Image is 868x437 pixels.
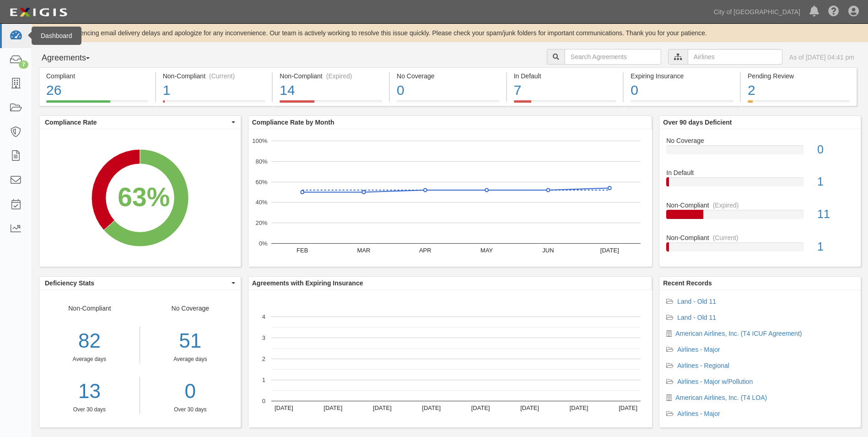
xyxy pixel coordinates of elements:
text: 3 [262,334,265,341]
b: Recent Records [663,279,712,287]
div: 0 [810,142,861,158]
div: Non-Compliant [39,304,140,414]
svg: A chart. [248,129,652,267]
a: Airlines - Major [677,410,720,417]
text: 40% [255,199,267,206]
text: [DATE] [619,404,637,411]
a: No Coverage0 [666,136,854,169]
text: 80% [255,158,267,165]
b: Over 90 days Deficient [663,119,732,126]
text: 100% [252,137,268,144]
div: (Expired) [326,71,352,81]
text: FEB [297,247,308,254]
div: 0 [397,81,499,100]
div: Non-Compliant [659,201,861,210]
div: Over 30 days [39,406,140,414]
text: 1 [262,377,265,383]
div: In Default [659,168,861,177]
a: American Airlines, Inc. (T4 LOA) [675,394,767,401]
text: [DATE] [422,404,441,411]
div: No Coverage [659,136,861,145]
a: Non-Compliant(Current)1 [666,233,854,259]
div: 1 [810,174,861,190]
text: MAR [357,247,370,254]
div: Average days [147,355,234,363]
div: (Expired) [713,201,739,210]
button: Deficiency Stats [39,277,241,290]
text: [DATE] [275,404,293,411]
span: Deficiency Stats [45,279,229,288]
a: 0 [147,377,234,406]
text: [DATE] [520,404,539,411]
b: Agreements with Expiring Insurance [252,279,363,287]
div: 0 [631,81,733,100]
text: [DATE] [373,404,392,411]
span: Compliance Rate [45,118,229,127]
div: 7 [514,81,616,100]
div: As of [DATE] 04:41 pm [789,53,854,62]
input: Search Agreements [565,49,661,65]
text: [DATE] [323,404,342,411]
div: 82 [39,327,140,355]
div: Over 30 days [147,406,234,414]
a: Pending Review2 [741,100,857,108]
div: Expiring Insurance [631,71,733,81]
text: JUN [542,247,554,254]
div: 63% [118,179,170,216]
a: Land - Old 11 [677,298,716,305]
div: Compliant [46,71,148,81]
div: We are experiencing email delivery delays and apologize for any inconvenience. Our team is active... [32,28,868,38]
div: 14 [280,81,382,100]
text: 2 [262,355,265,362]
div: 26 [46,81,148,100]
div: Average days [39,355,140,363]
a: 13 [39,377,140,406]
div: 2 [748,81,850,100]
img: logo-5460c22ac91f19d4615b14bd174203de0afe785f0fc80cf4dbbc73dc1793850b.png [7,4,70,21]
div: (Current) [713,233,739,242]
div: 51 [147,327,234,355]
a: In Default1 [666,168,854,201]
a: Airlines - Major w/Pollution [677,378,753,385]
a: Non-Compliant(Expired)11 [666,201,854,233]
a: Airlines - Major [677,346,720,353]
div: 1 [163,81,265,100]
text: 60% [255,178,267,185]
div: Non-Compliant [659,233,861,242]
div: Non-Compliant (Expired) [280,71,382,81]
a: Non-Compliant(Current)1 [156,100,272,108]
div: Pending Review [748,71,850,81]
div: Dashboard [32,27,81,45]
input: Airlines [688,49,782,65]
text: [DATE] [471,404,490,411]
div: 11 [810,206,861,223]
div: No Coverage [397,71,499,81]
div: (Current) [209,71,235,81]
svg: A chart. [248,290,652,427]
button: Compliance Rate [39,116,241,129]
text: APR [419,247,431,254]
i: Help Center - Complianz [828,6,839,17]
text: [DATE] [569,404,588,411]
text: MAY [480,247,493,254]
a: City of [GEOGRAPHIC_DATA] [709,3,805,21]
button: Agreements [39,49,108,67]
div: 1 [810,239,861,255]
svg: A chart. [39,129,241,267]
a: Land - Old 11 [677,314,716,321]
text: 0 [262,398,265,404]
a: American Airlines, Inc. (T4 ICUF Agreement) [675,330,802,337]
a: Expiring Insurance0 [624,100,740,108]
a: In Default7 [507,100,623,108]
text: 20% [255,219,267,226]
a: No Coverage0 [390,100,506,108]
div: 7 [19,60,28,69]
div: In Default [514,71,616,81]
div: No Coverage [140,304,241,414]
text: [DATE] [600,247,619,254]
